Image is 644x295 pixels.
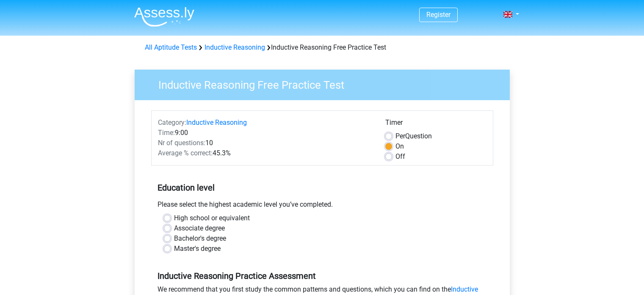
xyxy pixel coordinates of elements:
[152,128,379,138] div: 9:00
[174,223,225,233] label: Associate degree
[158,179,487,196] h5: Education level
[395,141,404,152] label: On
[158,271,487,281] h5: Inductive Reasoning Practice Assessment
[186,118,247,126] a: Inductive Reasoning
[148,75,503,92] h3: Inductive Reasoning Free Practice Test
[151,199,493,213] div: Please select the highest academic level you’ve completed.
[395,152,405,162] label: Off
[152,148,379,158] div: 45.3%
[145,43,197,51] a: All Aptitude Tests
[395,131,432,141] label: Question
[174,213,250,223] label: High school or equivalent
[426,11,451,19] a: Register
[158,129,175,137] span: Time:
[395,132,405,140] span: Per
[174,244,221,254] label: Master's degree
[158,139,205,147] span: Nr of questions:
[134,7,194,27] img: Assessly
[205,43,265,51] a: Inductive Reasoning
[158,118,186,126] span: Category:
[174,233,226,244] label: Bachelor's degree
[158,149,213,157] span: Average % correct:
[152,138,379,148] div: 10
[385,118,486,131] div: Timer
[141,42,503,53] div: Inductive Reasoning Free Practice Test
